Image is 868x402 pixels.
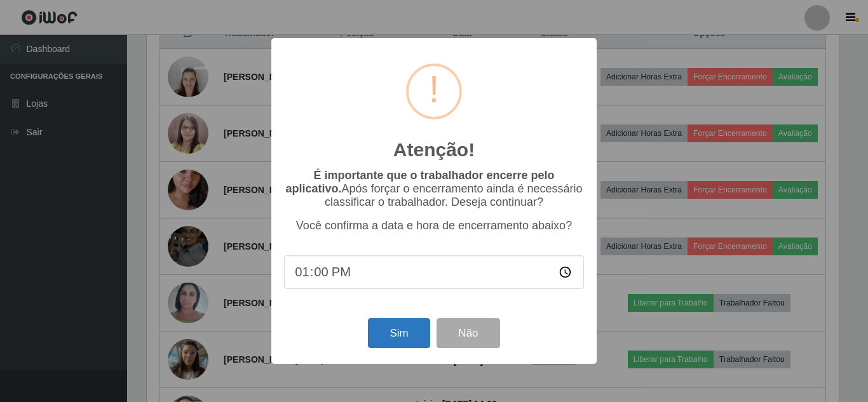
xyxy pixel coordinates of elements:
[284,219,584,232] p: Você confirma a data e hora de encerramento abaixo?
[284,169,584,209] p: Após forçar o encerramento ainda é necessário classificar o trabalhador. Deseja continuar?
[285,169,554,195] b: É importante que o trabalhador encerre pelo aplicativo.
[368,318,430,348] button: Sim
[437,318,499,348] button: Não
[393,138,475,161] h2: Atenção!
